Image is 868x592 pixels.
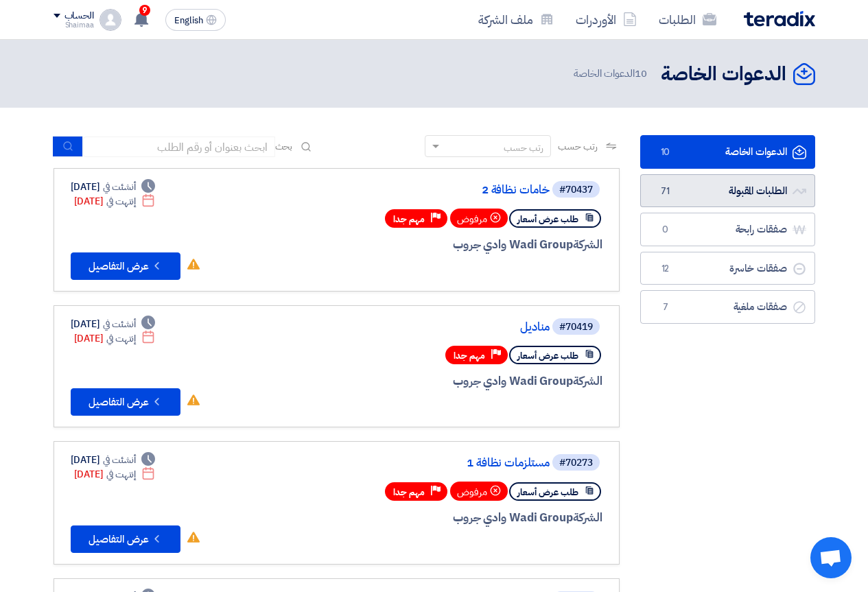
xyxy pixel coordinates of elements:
[74,467,156,482] div: [DATE]
[275,321,550,333] a: مناديل
[272,372,602,390] div: Wadi Group وادي جروب
[103,317,136,331] span: أنشئت في
[71,317,156,331] div: [DATE]
[393,486,425,499] span: مهم جدا
[272,236,602,254] div: Wadi Group وادي جروب
[272,509,602,527] div: Wadi Group وادي جروب
[106,467,136,482] span: إنتهت في
[393,213,425,226] span: مهم جدا
[99,9,121,31] img: profile_test.png
[744,11,815,27] img: Teradix logo
[139,5,150,16] span: 9
[450,482,508,501] div: مرفوض
[640,252,815,285] a: صفقات خاسرة12
[661,61,786,88] h2: الدعوات الخاصة
[648,3,727,36] a: الطلبات
[573,372,602,390] span: الشركة
[74,194,156,209] div: [DATE]
[106,331,136,346] span: إنتهت في
[64,10,94,22] div: الحساب
[574,66,649,82] span: الدعوات الخاصة
[657,262,674,276] span: 12
[517,486,578,499] span: طلب عرض أسعار
[74,331,156,346] div: [DATE]
[275,184,550,196] a: خامات نظافة 2
[450,209,508,228] div: مرفوض
[558,139,597,154] span: رتب حسب
[71,252,180,280] button: عرض التفاصيل
[275,139,293,154] span: بحث
[640,213,815,246] a: صفقات رابحة0
[559,322,593,332] div: #70419
[504,141,543,155] div: رتب حسب
[71,388,180,416] button: عرض التفاصيل
[165,9,226,31] button: English
[559,185,593,195] div: #70437
[657,223,674,237] span: 0
[103,180,136,194] span: أنشئت في
[517,349,578,362] span: طلب عرض أسعار
[657,145,674,159] span: 10
[640,135,815,169] a: الدعوات الخاصة10
[467,3,565,36] a: ملف الشركة
[517,213,578,226] span: طلب عرض أسعار
[640,174,815,208] a: الطلبات المقبولة71
[71,180,156,194] div: [DATE]
[71,453,156,467] div: [DATE]
[106,194,136,209] span: إنتهت في
[657,185,674,198] span: 71
[559,458,593,468] div: #70273
[54,21,94,29] div: Shaimaa
[635,66,647,81] span: 10
[573,236,602,253] span: الشركة
[103,453,136,467] span: أنشئت في
[71,525,180,553] button: عرض التفاصيل
[83,137,275,157] input: ابحث بعنوان أو رقم الطلب
[454,349,485,362] span: مهم جدا
[275,457,550,469] a: مستلزمات نظافة 1
[640,290,815,324] a: صفقات ملغية7
[810,537,852,578] a: Open chat
[657,300,674,314] span: 7
[573,509,602,526] span: الشركة
[565,3,648,36] a: الأوردرات
[174,16,203,25] span: English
